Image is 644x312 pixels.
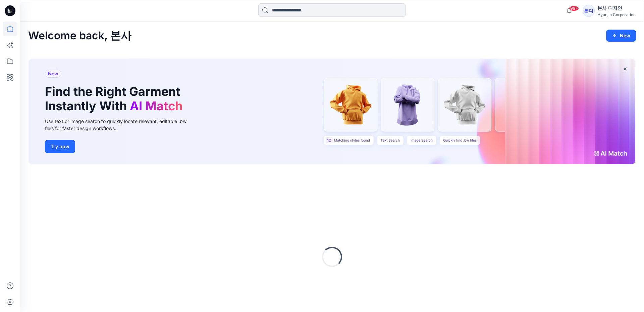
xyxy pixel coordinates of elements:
[45,118,196,132] div: Use text or image search to quickly locate relevant, editable .bw files for faster design workflows.
[48,70,58,78] span: New
[130,99,182,113] span: AI Match
[597,12,636,17] div: Hyunjin Corporation
[45,140,75,153] button: Try now
[583,5,595,17] div: 본디
[569,6,579,11] span: 99+
[606,30,636,42] button: New
[45,84,186,113] h1: Find the Right Garment Instantly With
[28,30,131,42] h2: Welcome back, 본사
[597,4,636,12] div: 본사 디자인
